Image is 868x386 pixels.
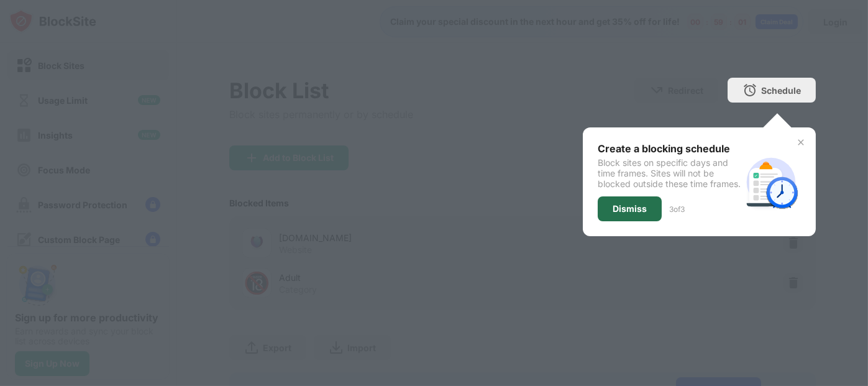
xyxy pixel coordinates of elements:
[598,157,741,189] div: Block sites on specific days and time frames. Sites will not be blocked outside these time frames.
[669,204,685,214] div: 3 of 3
[741,152,801,212] img: schedule.svg
[761,85,801,96] div: Schedule
[598,142,741,155] div: Create a blocking schedule
[796,137,806,147] img: x-button.svg
[613,204,647,214] div: Dismiss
